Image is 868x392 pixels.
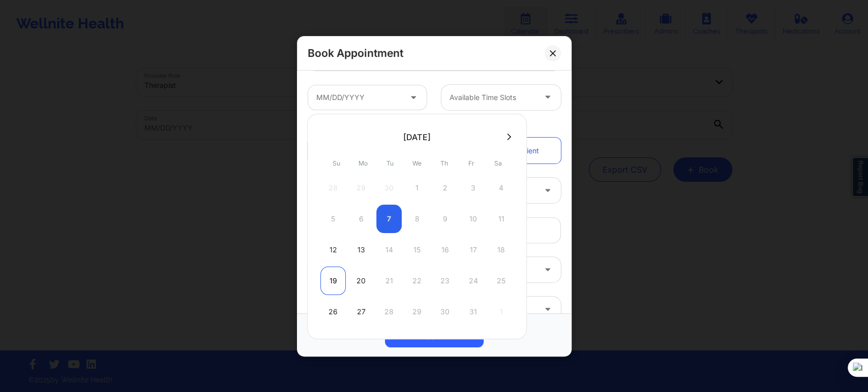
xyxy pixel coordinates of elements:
[320,298,346,326] div: Sun Oct 26 2025
[385,322,484,347] button: Book Appointment
[440,159,448,167] abbr: Thursday
[441,138,561,164] a: Not Registered Patient
[320,267,346,295] div: Sun Oct 19 2025
[308,217,561,243] input: Patient's Email
[333,159,340,167] abbr: Sunday
[301,120,568,130] div: Patient information:
[348,236,374,264] div: Mon Oct 13 2025
[450,297,535,322] div: america/los_angeles
[403,132,431,142] div: [DATE]
[348,298,374,326] div: Mon Oct 27 2025
[348,267,374,295] div: Mon Oct 20 2025
[412,159,422,167] abbr: Wednesday
[308,84,427,110] input: MM/DD/YYYY
[468,159,474,167] abbr: Friday
[358,159,368,167] abbr: Monday
[386,159,394,167] abbr: Tuesday
[320,236,346,264] div: Sun Oct 12 2025
[494,159,502,167] abbr: Saturday
[308,46,403,60] h2: Book Appointment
